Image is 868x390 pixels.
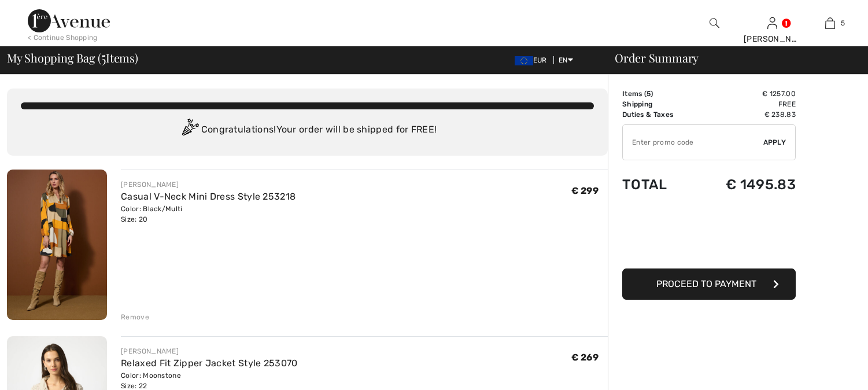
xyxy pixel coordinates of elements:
div: Remove [121,312,149,322]
input: Promo code [623,125,763,160]
div: Order Summary [601,52,861,64]
td: Items ( ) [622,89,696,99]
td: Free [696,99,796,109]
span: My Shopping Bag ( Items) [7,52,138,64]
span: Proceed to Payment [656,278,756,289]
a: Casual V-Neck Mini Dress Style 253218 [121,191,296,202]
td: Duties & Taxes [622,109,696,120]
span: EN [559,56,573,64]
span: EUR [515,56,552,64]
img: My Bag [825,16,835,30]
td: Total [622,165,696,204]
td: Shipping [622,99,696,109]
img: 1ère Avenue [28,9,110,32]
a: 5 [801,16,858,30]
span: 5 [841,18,845,28]
img: search the website [710,16,719,30]
td: € 1257.00 [696,89,796,99]
img: Casual V-Neck Mini Dress Style 253218 [7,170,107,320]
span: 5 [647,90,651,98]
a: Relaxed Fit Zipper Jacket Style 253070 [121,358,297,369]
div: Congratulations! Your order will be shipped for FREE! [21,119,594,142]
a: Sign In [767,17,777,28]
span: € 299 [571,185,599,196]
div: Color: Black/Multi Size: 20 [121,204,296,225]
img: Euro [515,56,533,65]
div: < Continue Shopping [28,32,98,43]
div: [PERSON_NAME] [121,346,297,356]
iframe: PayPal [622,204,796,264]
td: € 1495.83 [696,165,796,204]
span: 5 [101,49,106,64]
div: [PERSON_NAME] [744,33,800,45]
span: Apply [763,137,786,148]
span: € 269 [571,352,599,363]
button: Proceed to Payment [622,268,796,300]
img: My Info [767,16,777,30]
img: Congratulation2.svg [178,119,201,142]
div: [PERSON_NAME] [121,179,296,190]
td: € 238.83 [696,109,796,120]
